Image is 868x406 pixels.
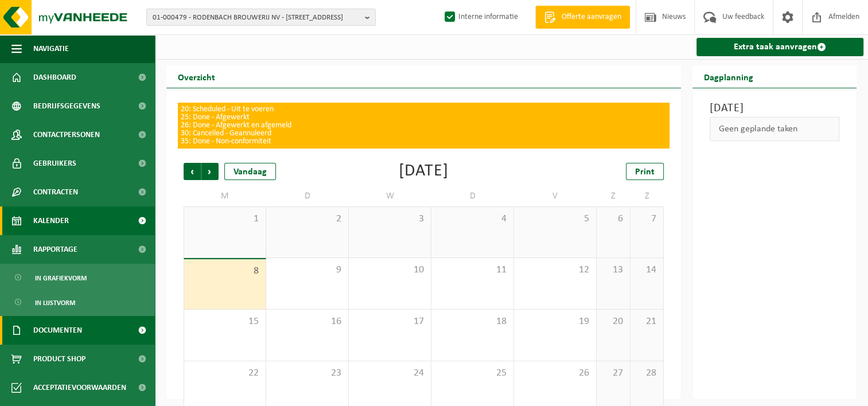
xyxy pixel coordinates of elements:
p: 30: Cancelled - Geannuleerd [181,130,667,138]
span: 27 [602,367,624,380]
span: 25 [437,367,508,380]
div: Vandaag [224,163,276,180]
h2: Overzicht [166,65,227,88]
span: Dashboard [33,63,76,92]
span: Bedrijfsgegevens [33,92,100,120]
span: 26 [520,367,590,380]
td: Z [597,186,630,206]
p: 20: Scheduled - Uit te voeren [181,106,667,114]
span: Contracten [33,178,78,206]
span: 5 [520,213,590,225]
label: Interne informatie [442,9,518,26]
span: 14 [636,264,658,276]
a: Print [626,163,664,180]
span: Navigatie [33,34,69,63]
span: Contactpersonen [33,120,100,149]
span: 2 [272,213,342,225]
p: 26: Done - Afgewerkt en afgemeld [181,122,667,130]
p: 35: Done - Non-conformiteit [181,138,667,146]
h2: Dagplanning [692,65,765,88]
span: 18 [437,315,508,328]
span: 15 [190,315,260,328]
span: 28 [636,367,658,380]
span: 16 [272,315,342,328]
a: In grafiekvorm [3,267,152,288]
span: 22 [190,367,260,380]
span: Rapportage [33,235,77,264]
span: 01-000479 - RODENBACH BROUWERIJ NV - [STREET_ADDRESS] [153,9,360,26]
span: 8 [190,265,260,278]
span: 21 [636,315,658,328]
span: 12 [520,264,590,276]
a: Extra taak aanvragen [696,38,863,56]
span: 9 [272,264,342,276]
span: Volgende [201,163,219,180]
td: D [431,186,514,206]
p: 25: Done - Afgewerkt [181,114,667,122]
span: 11 [437,264,508,276]
td: D [266,186,349,206]
span: 17 [355,315,425,328]
span: 24 [355,367,425,380]
span: Print [635,167,655,177]
span: 3 [355,213,425,225]
a: Offerte aanvragen [535,6,630,29]
div: Geen geplande taken [710,117,839,141]
span: Gebruikers [33,149,76,178]
td: V [514,186,597,206]
span: 1 [190,213,260,225]
span: 20 [602,315,624,328]
td: M [184,186,266,206]
a: In lijstvorm [3,291,152,313]
span: 4 [437,213,508,225]
span: Acceptatievoorwaarden [33,373,126,402]
span: Documenten [33,316,82,345]
td: W [349,186,431,206]
td: Z [630,186,664,206]
span: Product Shop [33,345,85,373]
span: 10 [355,264,425,276]
div: [DATE] [399,163,449,180]
h3: [DATE] [710,100,839,117]
span: 6 [602,213,624,225]
button: 01-000479 - RODENBACH BROUWERIJ NV - [STREET_ADDRESS] [146,9,376,26]
span: 13 [602,264,624,276]
span: 7 [636,213,658,225]
span: Kalender [33,206,69,235]
span: In grafiekvorm [35,267,87,289]
span: In lijstvorm [35,292,75,314]
span: 19 [520,315,590,328]
span: Offerte aanvragen [559,11,624,23]
span: 23 [272,367,342,380]
span: Vorige [184,163,201,180]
